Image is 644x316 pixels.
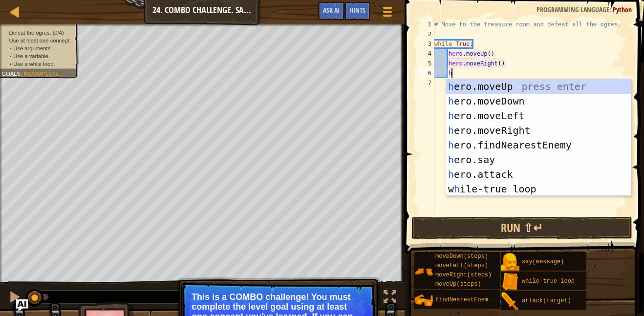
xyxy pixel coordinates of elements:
div: 3 [418,39,434,49]
span: Use at least one concept: [9,37,71,43]
img: portrait.png [414,291,433,310]
span: Hints [349,5,365,15]
img: portrait.png [501,253,519,272]
span: moveUp(steps) [435,281,481,288]
span: moveLeft(steps) [435,262,488,269]
span: Defeat the ogres. (0/4) [9,29,64,36]
span: : [609,5,613,14]
div: 1 [418,20,434,29]
button: Run ⇧↵ [411,217,632,239]
img: portrait.png [414,262,433,281]
button: Ask AI [16,299,28,311]
span: Goals [1,70,21,77]
span: say(message) [522,258,564,265]
li: Use arguments. [9,44,73,52]
li: Defeat the ogres. [1,29,73,37]
span: findNearestEnemy() [435,296,499,303]
span: while-true loop [522,278,575,285]
span: Use a while loop. [13,61,55,67]
button: Toggle fullscreen [380,288,400,308]
i: • [9,61,11,67]
span: Python [613,5,632,14]
span: Incomplete [23,70,59,77]
li: Use a while loop. [9,60,73,68]
li: Use at least one concept: [1,37,73,44]
span: Use arguments. [13,45,52,51]
img: portrait.png [501,292,519,311]
i: • [9,45,11,51]
div: 5 [418,59,434,68]
button: Ctrl + P: Pause [5,288,24,308]
div: 2 [418,29,434,39]
i: • [9,53,11,59]
span: Ask AI [323,5,340,15]
span: Use a variable. [13,53,50,59]
span: Programming language [537,5,609,14]
li: Use a variable. [9,52,73,60]
div: 4 [418,49,434,59]
button: Show game menu [375,2,400,25]
div: 6 [418,68,434,78]
span: : [21,70,23,77]
img: portrait.png [501,273,519,291]
span: attack(target) [522,297,571,304]
span: moveRight(steps) [435,272,492,278]
button: Ask AI [318,2,344,20]
span: moveDown(steps) [435,253,488,260]
div: 7 [418,78,434,88]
